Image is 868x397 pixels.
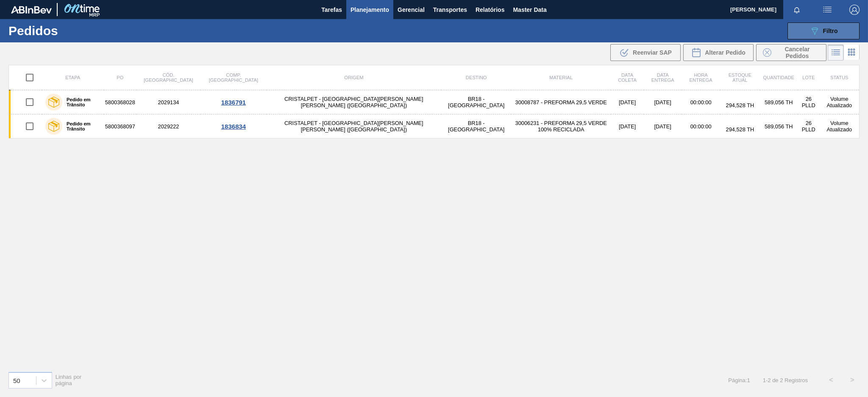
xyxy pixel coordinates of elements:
div: Cancelar Pedidos em Massa [756,44,826,61]
td: 5800368028 [104,90,136,114]
span: Data coleta [618,72,637,83]
span: Cód. [GEOGRAPHIC_DATA] [144,72,193,83]
a: Pedido em Trânsito58003680282029134CRISTALPET - [GEOGRAPHIC_DATA][PERSON_NAME][PERSON_NAME] ([GEO... [9,90,860,114]
button: < [821,369,842,391]
img: TNhmsLtSVTkK8tSr43FrP2fwEKptu5GPRR3wAAAABJRU5ErkJggg== [11,6,52,14]
span: 1 - 2 de 2 Registros [763,377,808,383]
span: Master Data [513,5,546,15]
span: 294,528 TH [726,102,754,108]
span: Estoque atual [729,72,752,83]
img: Logout [849,5,860,15]
div: 50 [13,377,20,384]
span: Lote [802,75,815,80]
h1: Pedidos [8,26,136,36]
span: Status [830,75,848,80]
td: 2029134 [136,90,200,114]
span: Data entrega [651,72,674,83]
td: 00:00:00 [682,90,720,114]
div: Reenviar SAP [610,44,681,61]
span: Origem [344,75,363,80]
td: BR18 - [GEOGRAPHIC_DATA] [441,114,511,139]
span: Planejamento [351,5,389,15]
td: [DATE] [644,114,682,139]
td: 30008787 - PREFORMA 29,5 VERDE [511,90,610,114]
td: 00:00:00 [682,114,720,139]
div: Visão em Lista [828,44,844,61]
span: PO [117,75,123,80]
span: 294,528 TH [726,126,754,133]
span: Destino [466,75,487,80]
button: > [842,369,863,391]
span: Comp. [GEOGRAPHIC_DATA] [209,72,258,83]
td: Volume Atualizado [820,114,860,139]
span: Filtro [823,28,838,34]
td: CRISTALPET - [GEOGRAPHIC_DATA][PERSON_NAME][PERSON_NAME] ([GEOGRAPHIC_DATA]) [267,90,441,114]
td: BR18 - [GEOGRAPHIC_DATA] [441,90,511,114]
td: [DATE] [644,90,682,114]
button: Notificações [783,4,810,16]
label: Pedido em Trânsito [62,97,100,107]
div: Visão em Cards [844,44,860,61]
span: Linhas por página [56,374,82,386]
span: Relatórios [476,5,504,15]
span: Alterar Pedido [705,49,746,56]
span: Tarefas [321,5,342,15]
td: 589,056 TH [760,114,798,139]
span: Cancelar Pedidos [775,46,820,59]
button: Filtro [787,22,860,39]
td: 2029222 [136,114,200,139]
a: Pedido em Trânsito58003680972029222CRISTALPET - [GEOGRAPHIC_DATA][PERSON_NAME][PERSON_NAME] ([GEO... [9,114,860,139]
img: userActions [822,5,832,15]
td: 26 PLLD [798,114,820,139]
td: Volume Atualizado [820,90,860,114]
span: Reenviar SAP [633,49,672,56]
span: Transportes [433,5,467,15]
span: Hora Entrega [690,72,712,83]
td: [DATE] [611,114,644,139]
div: Alterar Pedido [683,44,754,61]
span: Etapa [65,75,80,80]
td: 30006231 - PREFORMA 29,5 VERDE 100% RECICLADA [511,114,610,139]
td: 5800368097 [104,114,136,139]
td: [DATE] [611,90,644,114]
td: 589,056 TH [760,90,798,114]
span: Quantidade [763,75,794,80]
span: Material [549,75,573,80]
span: Página : 1 [728,377,750,383]
td: CRISTALPET - [GEOGRAPHIC_DATA][PERSON_NAME][PERSON_NAME] ([GEOGRAPHIC_DATA]) [267,114,441,139]
button: Cancelar Pedidos [756,44,826,61]
label: Pedido em Trânsito [62,121,100,131]
td: 26 PLLD [798,90,820,114]
span: Gerencial [398,5,425,15]
div: 1836834 [202,123,265,130]
div: 1836791 [202,99,265,106]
